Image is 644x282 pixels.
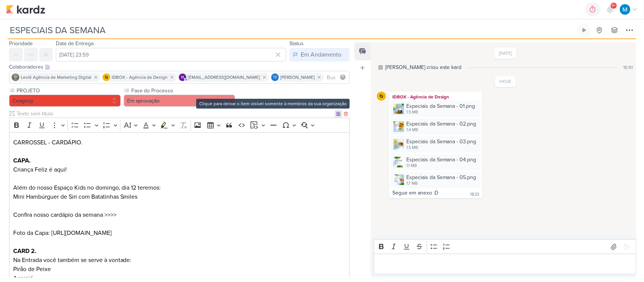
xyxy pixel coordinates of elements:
p: Na Entrada você também se serve à vontade: [13,256,346,265]
img: IDBOX - Agência de Design [103,74,110,81]
button: Ceagesp [9,95,121,107]
label: Data de Entrega [56,40,94,47]
p: Pirão de Peixe [13,265,346,274]
div: Clique para deixar o item visível somente à membros da sua organização [196,99,350,109]
p: Confira nosso cardápio da semana >>>> Foto da Capa: [URL][DOMAIN_NAME] [13,210,346,238]
div: Especiais da Semana - 01.png [390,101,481,117]
span: Leviê Agência de Marketing Digital [21,74,91,81]
div: Colaboradores [9,63,350,71]
label: PROJETO [16,87,121,95]
div: Especiais da Semana - 05.png [390,172,481,188]
button: Em Andamento [289,48,350,61]
div: mlegnaioli@gmail.com [179,74,186,81]
div: 1.5 MB [406,109,475,115]
input: Select a date [56,48,286,61]
div: Especiais da Semana - 01.png [406,102,475,110]
label: Fase do Processo [131,87,235,95]
span: 9+ [612,3,616,9]
p: Td [273,76,277,80]
div: Especiais da Semana - 02.png [406,120,476,128]
p: m [181,76,184,80]
p: Mini Hambúrguer de Siri com Batatinhas Smiles [13,192,346,201]
div: Segue em anexo :D [392,190,438,196]
img: 5p9RsD6gKmG178lphO83040HEuRdaQvfWF6DYErh.png [393,175,404,185]
img: MARIANA MIRANDA [620,4,630,15]
div: Editor editing area: main [374,254,636,274]
div: [PERSON_NAME] criou este kard [385,63,462,71]
img: 3MUrXBrrSzGNj6DimH6vwWjHWiRn4gHcJ4NF4SAG.png [393,121,404,132]
img: kardz.app [6,5,45,14]
div: 1.4 MB [406,127,476,133]
div: Especiais da Semana - 04.png [406,156,476,164]
div: Editor toolbar [374,239,636,254]
div: 15:51 [623,64,633,71]
img: 7CuC0msl8kbuGPGRqbK2xZ6sgMxE5XOh4qaHagmF.png [393,104,404,114]
div: 1.5 MB [406,145,476,151]
p: CARROSSEL - CARDÁPIO. [13,138,346,147]
div: Especiais da Semana - 04.png [390,154,481,170]
div: IDBOX - Agência de Design [390,93,481,101]
label: Status [289,40,304,47]
strong: CARD 2. [13,247,36,255]
div: 1.1 MB [406,163,476,169]
div: Em Andamento [301,50,341,59]
div: Especiais da Semana - 03.png [390,136,481,152]
img: KjEFY4hyGaKmZUVSNSAp9fSYUuvSpMN6sNyJBmhx.png [393,157,404,167]
input: Buscar [325,73,348,82]
span: [EMAIL_ADDRESS][DOMAIN_NAME] [188,74,260,81]
label: Prioridade [9,40,33,47]
div: Ligar relógio [581,27,587,33]
img: IDBOX - Agência de Design [377,92,386,101]
div: 1.7 MB [406,181,476,187]
img: r9hcngbsMO4nRAWxjMw48sUGYEQ9Q72cAqym090l.png [393,139,404,150]
input: Texto sem título [15,110,335,118]
input: Kard Sem Título [8,23,576,37]
div: Especiais da Semana - 02.png [390,118,481,135]
div: Especiais da Semana - 05.png [406,173,476,181]
p: Criança Feliz é aqui! [13,165,346,174]
p: Além do nosso Espaço Kids no domingo, dia 12 teremos: [13,183,346,192]
img: Leviê Agência de Marketing Digital [12,74,19,81]
div: Especiais da Semana - 03.png [406,138,476,146]
span: [PERSON_NAME] [280,74,315,81]
strong: CAPA. [13,157,31,164]
div: Editor toolbar [9,118,350,132]
div: 18:33 [470,192,480,198]
div: Thais de carvalho [271,74,279,81]
button: Em aprovação [124,95,235,107]
span: IDBOX - Agência de Design [112,74,168,81]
